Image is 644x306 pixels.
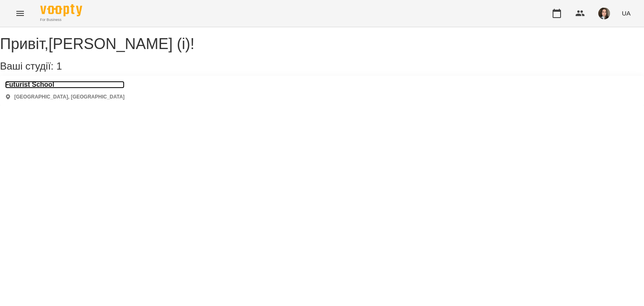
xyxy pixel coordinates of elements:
[14,93,125,101] p: [GEOGRAPHIC_DATA], [GEOGRAPHIC_DATA]
[5,81,125,88] a: Futurist School
[598,8,610,19] img: 44d3d6facc12e0fb6bd7f330c78647dd.jfif
[40,4,82,16] img: Voopty Logo
[622,9,631,18] span: UA
[56,60,62,72] span: 1
[618,5,634,21] button: UA
[40,17,82,23] span: For Business
[10,3,30,23] button: Menu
